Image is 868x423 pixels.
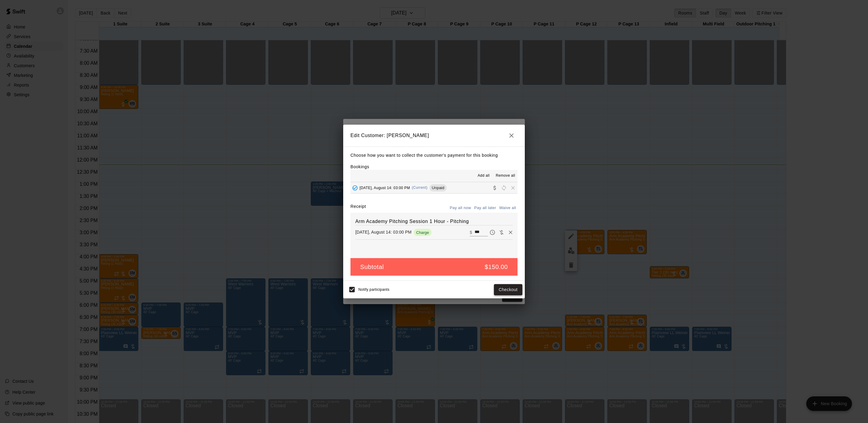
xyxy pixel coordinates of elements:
p: $ [470,229,472,235]
h6: Arm Academy Pitching Session 1 Hour - Pitching [355,218,513,225]
span: Charge [414,230,432,235]
button: Pay all later [473,203,498,213]
p: Choose how you want to collect the customer's payment for this booking [350,152,518,159]
p: [DATE], August 14: 03:00 PM [355,229,412,235]
h5: $150.00 [485,263,508,271]
label: Bookings [350,164,369,169]
span: Collect payment [490,185,499,190]
button: Waive all [498,203,518,213]
span: Pay later [488,229,497,234]
label: Receipt [350,203,366,213]
span: Notify participants [358,288,390,292]
button: Add all [474,171,493,181]
span: (Current) [412,185,428,190]
span: Remove [508,185,518,190]
span: Add all [478,173,490,179]
button: Added - Collect Payment [350,183,360,192]
span: [DATE], August 14: 03:00 PM [360,185,410,190]
span: Unpaid [429,185,447,190]
button: Added - Collect Payment[DATE], August 14: 03:00 PM(Current)UnpaidCollect paymentRescheduleRemove [350,182,518,193]
button: Remove all [493,171,518,181]
span: Reschedule [499,185,508,190]
button: Checkout [494,284,522,295]
h5: Subtotal [360,263,384,271]
span: Remove all [496,173,515,179]
span: Waive payment [497,229,506,234]
button: Pay all now [448,203,473,213]
button: Remove [506,228,515,237]
h2: Edit Customer: [PERSON_NAME] [343,125,525,146]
